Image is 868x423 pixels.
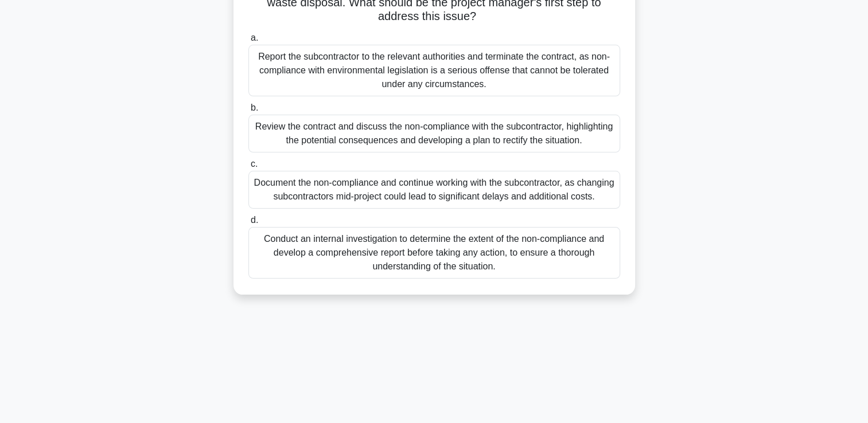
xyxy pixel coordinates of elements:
[251,103,258,112] span: b.
[248,171,620,209] div: Document the non-compliance and continue working with the subcontractor, as changing subcontracto...
[251,33,258,42] span: a.
[248,115,620,152] div: Review the contract and discuss the non-compliance with the subcontractor, highlighting the poten...
[251,159,258,169] span: c.
[248,227,620,279] div: Conduct an internal investigation to determine the extent of the non-compliance and develop a com...
[248,45,620,96] div: Report the subcontractor to the relevant authorities and terminate the contract, as non-complianc...
[251,215,258,225] span: d.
